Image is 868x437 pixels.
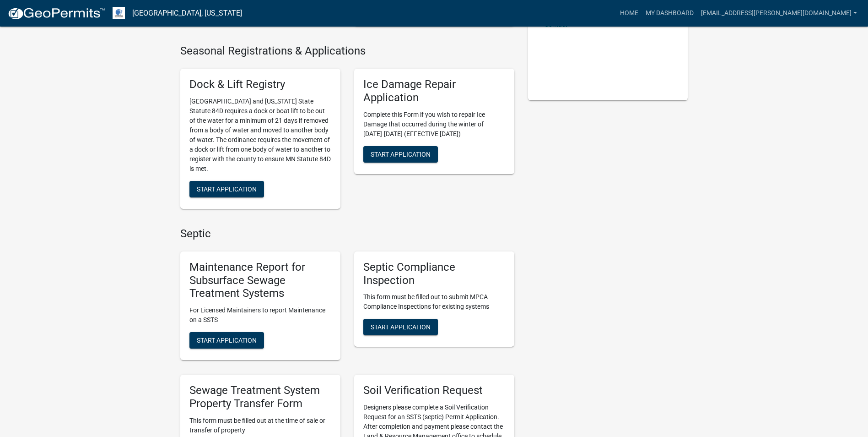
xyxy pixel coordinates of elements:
p: For Licensed Maintainers to report Maintenance on a SSTS [189,306,331,325]
h4: Seasonal Registrations & Applications [180,44,514,58]
h5: Ice Damage Repair Application [363,78,505,104]
p: This form must be filled out to submit MPCA Compliance Inspections for existing systems [363,292,505,311]
span: Start Application [197,337,257,344]
a: Home [616,5,642,22]
a: My Dashboard [642,5,697,22]
p: Complete this Form if you wish to repair Ice Damage that occurred during the winter of [DATE]-[DA... [363,110,505,139]
span: Start Application [371,323,431,331]
img: Otter Tail County, Minnesota [113,7,125,19]
a: [GEOGRAPHIC_DATA], [US_STATE] [132,5,242,21]
h5: Septic Compliance Inspection [363,261,505,287]
span: Start Application [371,150,431,158]
button: Start Application [363,146,438,163]
h5: Maintenance Report for Subsurface Sewage Treatment Systems [189,261,331,300]
button: Start Application [189,332,264,349]
h5: Soil Verification Request [363,384,505,397]
button: Start Application [363,319,438,335]
span: Start Application [197,186,257,193]
h5: Sewage Treatment System Property Transfer Form [189,384,331,410]
h5: Dock & Lift Registry [189,78,331,91]
a: [EMAIL_ADDRESS][PERSON_NAME][DOMAIN_NAME] [697,5,861,22]
p: [GEOGRAPHIC_DATA] and [US_STATE] State Statute 84D requires a dock or boat lift to be out of the ... [189,97,331,174]
p: This form must be filled out at the time of sale or transfer of property [189,416,331,435]
button: Start Application [189,181,264,197]
h4: Septic [180,227,514,240]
